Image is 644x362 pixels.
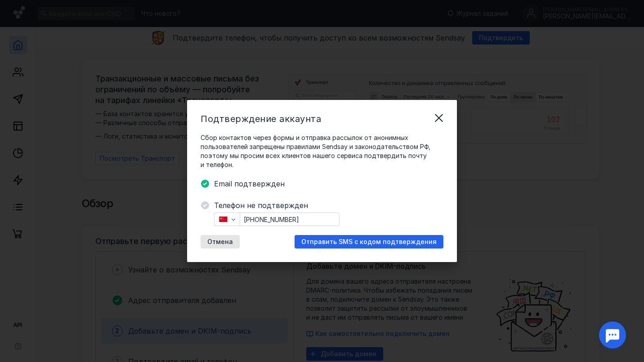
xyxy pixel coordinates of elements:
[201,133,443,169] span: Сбор контактов через формы и отправка рассылок от анонимных пользователей запрещены правилами Sen...
[295,235,443,249] button: Отправить SMS с кодом подтверждения
[214,178,443,189] span: Email подтвержден
[201,235,240,249] button: Отмена
[301,238,437,246] span: Отправить SMS с кодом подтверждения
[214,200,443,211] span: Телефон не подтвержден
[201,113,321,124] span: Подтверждение аккаунта
[207,238,233,246] span: Отмена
